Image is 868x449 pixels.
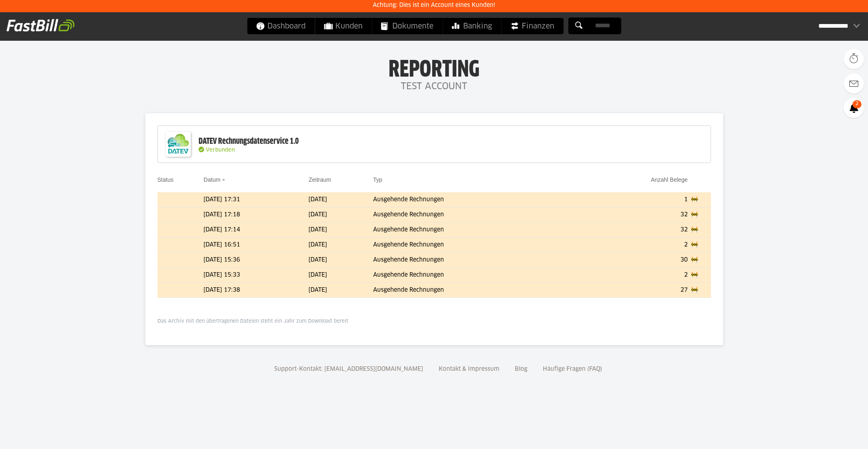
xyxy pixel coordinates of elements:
[373,192,576,207] td: Ausgehende Rechnungen
[222,179,227,181] img: sort_desc.gif
[308,253,373,268] td: [DATE]
[691,268,711,283] td: 🚧
[373,268,576,283] td: Ausgehende Rechnungen
[373,207,576,222] td: Ausgehende Rechnungen
[540,366,605,372] a: Häufige Fragen (FAQ)
[443,18,501,34] a: Banking
[805,425,860,445] iframe: Öffnet ein Widget, in dem Sie weitere Informationen finden
[691,283,711,298] td: 🚧
[576,283,691,298] td: 27
[203,238,308,253] td: [DATE] 16:51
[576,268,691,283] td: 2
[373,253,576,268] td: Ausgehende Rechnungen
[203,207,308,222] td: [DATE] 17:18
[203,283,308,298] td: [DATE] 17:38
[691,222,711,238] td: 🚧
[81,57,787,79] h1: Reporting
[157,318,711,325] p: Das Archiv mit den übertragenen Dateien steht ein Jahr zum Download bereit
[7,19,74,32] img: fastbill_logo_white.png
[162,128,195,161] img: DATEV-Datenservice Logo
[157,176,174,183] a: Status
[206,147,235,153] span: Verbunden
[308,222,373,238] td: [DATE]
[576,253,691,268] td: 30
[308,283,373,298] td: [DATE]
[576,238,691,253] td: 2
[308,207,373,222] td: [DATE]
[271,366,426,372] a: Support-Kontakt: [EMAIL_ADDRESS][DOMAIN_NAME]
[691,192,711,207] td: 🚧
[308,238,373,253] td: [DATE]
[308,268,373,283] td: [DATE]
[203,253,308,268] td: [DATE] 15:36
[576,207,691,222] td: 32
[501,18,563,34] a: Finanzen
[256,18,306,34] span: Dashboard
[324,18,363,34] span: Kunden
[436,366,502,372] a: Kontakt & Impressum
[691,253,711,268] td: 🚧
[510,18,554,34] span: Finanzen
[373,238,576,253] td: Ausgehende Rechnungen
[844,98,864,118] a: 2
[691,238,711,253] td: 🚧
[308,192,373,207] td: [DATE]
[373,222,576,238] td: Ausgehende Rechnungen
[372,18,442,34] a: Dokumente
[308,176,331,183] a: Zeitraum
[373,283,576,298] td: Ausgehende Rechnungen
[691,207,711,222] td: 🚧
[853,100,861,108] span: 2
[203,222,308,238] td: [DATE] 17:14
[203,268,308,283] td: [DATE] 15:33
[373,176,383,183] a: Typ
[247,18,315,34] a: Dashboard
[512,366,530,372] a: Blog
[315,18,372,34] a: Kunden
[452,18,492,34] span: Banking
[203,176,220,183] a: Datum
[576,222,691,238] td: 32
[381,18,433,34] span: Dokumente
[203,192,308,207] td: [DATE] 17:31
[651,176,687,183] a: Anzahl Belege
[199,136,299,147] div: DATEV Rechnungsdatenservice 1.0
[576,192,691,207] td: 1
